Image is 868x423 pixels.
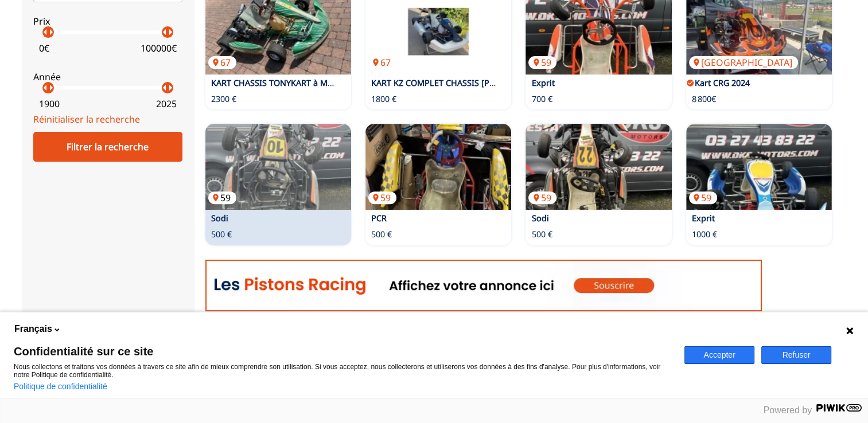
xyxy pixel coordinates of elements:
a: Exprit [692,213,715,224]
p: 59 [208,191,236,204]
p: [GEOGRAPHIC_DATA] [689,56,798,69]
p: 59 [528,191,556,204]
a: KART KZ COMPLET CHASSIS [PERSON_NAME] + MOTEUR PAVESI [371,77,618,88]
a: Sodi59 [526,124,671,210]
p: 700 € [531,93,552,105]
p: 8 800€ [692,93,716,105]
p: 59 [368,191,396,204]
p: 67 [208,56,236,69]
p: 500 € [371,229,392,240]
a: Politique de confidentialité [14,382,107,391]
a: Exprit [531,77,554,88]
p: Prix [33,15,182,28]
a: Sodi [531,213,548,224]
p: 100000 € [141,42,177,54]
img: Exprit [686,124,832,210]
p: arrow_left [38,25,52,39]
p: 1900 [39,97,60,110]
p: 500 € [531,229,552,240]
div: Filtrer la recherche [33,132,182,162]
p: arrow_right [164,25,177,39]
img: Sodi [526,124,671,210]
p: arrow_right [44,25,58,39]
a: Sodi59 [205,124,351,210]
a: PCR59 [365,124,511,210]
p: 2300 € [211,93,236,105]
span: Français [14,323,52,335]
img: Sodi [205,124,351,210]
p: Nous collectons et traitons vos données à travers ce site afin de mieux comprendre son utilisatio... [14,363,671,379]
p: arrow_right [44,81,58,95]
span: Confidentialité sur ce site [14,346,671,357]
a: Sodi [211,213,228,224]
p: Année [33,70,182,83]
p: arrow_left [38,81,52,95]
a: Kart CRG 2024 [695,77,750,88]
p: 0 € [39,42,49,54]
p: arrow_right [164,81,177,95]
p: 59 [689,191,717,204]
p: 67 [368,56,396,69]
span: Powered by [764,405,812,415]
p: 1000 € [692,229,717,240]
button: Accepter [684,346,754,364]
p: arrow_left [158,25,172,39]
p: arrow_left [158,81,172,95]
a: Réinitialiser la recherche [33,113,140,126]
p: 2025 [156,97,177,110]
p: 1800 € [371,93,396,105]
img: PCR [365,124,511,210]
button: Refuser [761,346,831,364]
a: KART CHASSIS TONYKART à MOTEUR IAME X30 [211,77,393,88]
p: 500 € [211,229,232,240]
a: PCR [371,213,387,224]
a: Exprit59 [686,124,832,210]
p: 59 [528,56,556,69]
